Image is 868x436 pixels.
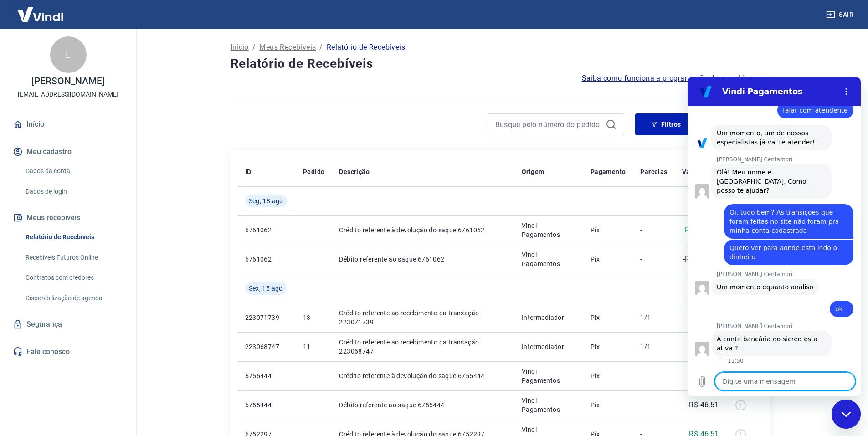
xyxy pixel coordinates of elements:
a: Meus Recebíveis [259,42,316,53]
p: Intermediador [522,342,576,351]
p: Pedido [303,167,324,176]
span: Sex, 15 ago [249,284,283,293]
button: Filtros [635,113,697,135]
p: 223068747 [245,342,288,351]
p: Pix [591,255,626,264]
p: 223071739 [245,313,288,322]
a: Recebíveis Futuros Online [22,248,125,267]
p: 1/1 [640,313,667,322]
a: Fale conosco [11,342,125,362]
p: Crédito referente à devolução do saque 6755444 [339,371,507,380]
p: Débito referente ao saque 6755444 [339,400,507,410]
p: Pix [591,313,626,322]
p: 6755444 [245,371,288,380]
p: Débito referente ao saque 6761062 [339,255,507,264]
p: Crédito referente à devolução do saque 6761062 [339,226,507,235]
p: ID [245,167,252,176]
p: -R$ 177,83 [683,254,719,265]
p: Vindi Pagamentos [522,396,576,414]
p: 1/1 [640,342,667,351]
button: Sair [824,6,857,23]
p: 6761062 [245,255,288,264]
p: 13 [303,313,324,322]
button: Meus recebíveis [11,208,125,228]
a: Contratos com credores [22,268,125,287]
a: Dados da conta [22,162,125,180]
img: Vindi [11,0,70,28]
p: 6755444 [245,400,288,410]
p: - [640,400,667,410]
a: Saiba como funciona a programação dos recebimentos [582,73,770,84]
p: Vindi Pagamentos [522,367,576,385]
iframe: Janela de mensagens [688,77,861,396]
p: Valor Líq. [682,167,712,176]
p: 11 [303,342,324,351]
p: / [252,42,256,53]
p: Crédito referente ao recebimento da transação 223071739 [339,308,507,327]
a: Segurança [11,314,125,334]
p: R$ 177,83 [685,225,719,236]
p: -R$ 46,51 [687,400,719,410]
p: [PERSON_NAME] [31,77,104,86]
p: Crédito referente ao recebimento da transação 223068747 [339,338,507,356]
a: Início [231,42,249,53]
iframe: Botão para abrir a janela de mensagens, conversa em andamento [832,400,861,429]
div: L [50,36,87,73]
button: Meu cadastro [11,142,125,162]
input: Busque pelo número do pedido [495,118,602,131]
span: Seg, 18 ago [249,196,283,205]
a: Relatório de Recebíveis [22,228,125,246]
p: Relatório de Recebíveis [327,42,405,53]
h4: Relatório de Recebíveis [231,55,770,73]
p: / [319,42,323,53]
a: Dados de login [22,182,125,201]
p: Pix [591,371,626,380]
a: Início [11,114,125,134]
p: Parcelas [640,167,667,176]
p: - [640,371,667,380]
p: 6761062 [245,226,288,235]
p: Pagamento [591,167,626,176]
p: - [640,226,667,235]
p: Pix [591,400,626,410]
p: [EMAIL_ADDRESS][DOMAIN_NAME] [18,90,118,99]
p: Origem [522,167,544,176]
p: Descrição [339,167,370,176]
p: Vindi Pagamentos [522,221,576,239]
a: Disponibilização de agenda [22,289,125,308]
p: Pix [591,226,626,235]
p: - [640,255,667,264]
p: Pix [591,342,626,351]
p: Intermediador [522,313,576,322]
p: Vindi Pagamentos [522,250,576,268]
